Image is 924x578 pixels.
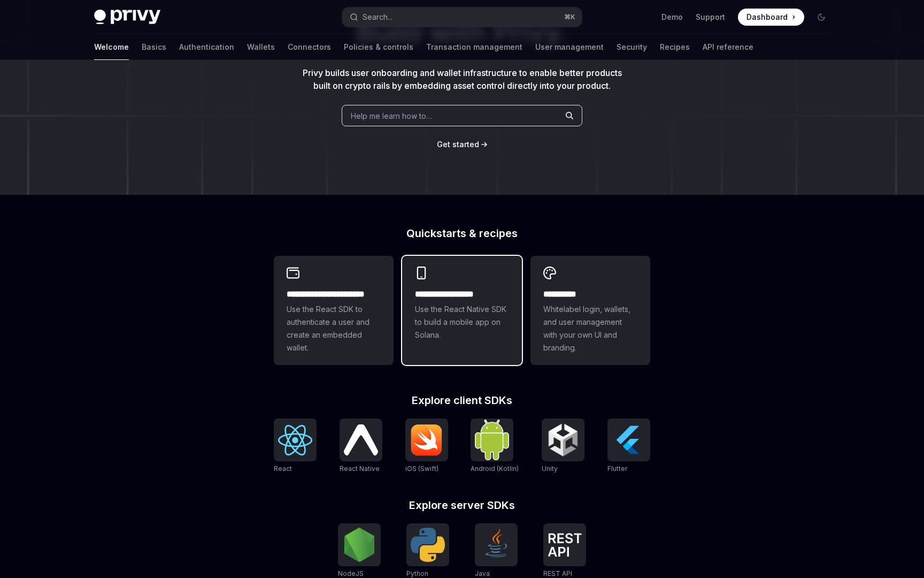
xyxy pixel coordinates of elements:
[564,13,575,21] span: ⌘ K
[94,34,129,60] a: Welcome
[746,12,788,22] span: Dashboard
[338,569,364,577] span: NodeJS
[411,528,445,562] img: Python
[274,465,292,473] span: React
[406,569,428,577] span: Python
[612,423,646,457] img: Flutter
[542,419,584,474] a: UnityUnity
[363,11,392,24] div: Search...
[471,419,519,474] a: Android (Kotlin)Android (Kotlin)
[607,419,650,474] a: FlutterFlutter
[342,7,582,27] button: Search...⌘K
[426,34,522,60] a: Transaction management
[344,424,378,455] img: React Native
[274,500,650,511] h2: Explore server SDKs
[179,34,234,60] a: Authentication
[661,12,683,22] a: Demo
[437,139,479,150] a: Get started
[546,423,580,457] img: Unity
[703,34,753,60] a: API reference
[344,34,413,60] a: Policies & controls
[274,395,650,406] h2: Explore client SDKs
[410,424,444,456] img: iOS (Swift)
[617,34,647,60] a: Security
[479,528,513,562] img: Java
[340,465,380,473] span: React Native
[696,12,725,22] a: Support
[142,34,166,60] a: Basics
[288,34,331,60] a: Connectors
[738,9,804,26] a: Dashboard
[475,569,490,577] span: Java
[471,465,519,473] span: Android (Kotlin)
[247,34,275,60] a: Wallets
[274,419,317,474] a: ReactReact
[405,465,438,473] span: iOS (Swift)
[548,533,582,557] img: REST API
[278,425,312,455] img: React
[303,67,622,91] span: Privy builds user onboarding and wallet infrastructure to enable better products built on crypto ...
[543,569,572,577] span: REST API
[402,256,522,365] a: **** **** **** ***Use the React Native SDK to build a mobile app on Solana.
[543,303,637,354] span: Whitelabel login, wallets, and user management with your own UI and branding.
[813,9,830,26] button: Toggle dark mode
[660,34,690,60] a: Recipes
[287,303,381,354] span: Use the React SDK to authenticate a user and create an embedded wallet.
[94,10,160,25] img: dark logo
[607,465,627,473] span: Flutter
[342,528,376,562] img: NodeJS
[542,465,558,473] span: Unity
[351,110,432,121] span: Help me learn how to…
[340,419,382,474] a: React NativeReact Native
[437,140,479,149] span: Get started
[274,228,650,239] h2: Quickstarts & recipes
[475,420,509,460] img: Android (Kotlin)
[530,256,650,365] a: **** *****Whitelabel login, wallets, and user management with your own UI and branding.
[415,303,509,341] span: Use the React Native SDK to build a mobile app on Solana.
[535,34,604,60] a: User management
[405,419,448,474] a: iOS (Swift)iOS (Swift)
